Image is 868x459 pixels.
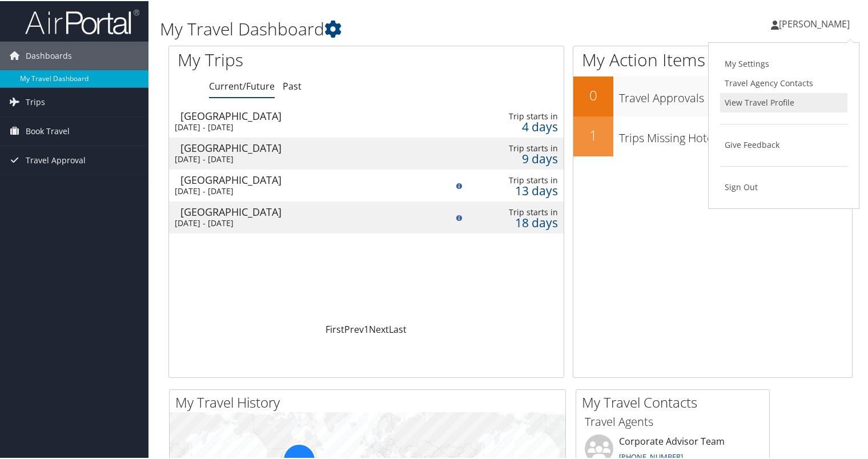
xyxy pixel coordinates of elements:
h3: Travel Approvals Pending (Advisor Booked) [619,83,852,105]
img: airportal-logo.png [25,7,139,34]
div: [DATE] - [DATE] [175,121,427,131]
a: Travel Agency Contacts [720,73,847,92]
div: [GEOGRAPHIC_DATA] [180,206,433,216]
span: Book Travel [26,116,70,144]
div: [GEOGRAPHIC_DATA] [180,142,433,152]
a: [PERSON_NAME] [771,6,861,40]
img: alert-flat-solid-info.png [456,214,462,220]
a: View Travel Profile [720,92,847,111]
a: Next [369,322,389,335]
a: Sign Out [720,176,847,196]
div: Trip starts in [473,142,557,152]
div: Trip starts in [473,174,557,184]
div: Trip starts in [473,110,557,120]
a: Give Feedback [720,134,847,154]
h2: My Travel Contacts [582,392,769,411]
a: First [325,322,344,335]
h3: Trips Missing Hotels [619,123,852,145]
div: 9 days [473,152,557,163]
h2: My Travel History [175,392,565,411]
div: [DATE] - [DATE] [175,153,427,163]
h2: 1 [573,124,613,144]
h1: My Trips [178,47,391,71]
h3: Travel Agents [585,413,761,429]
a: 1Trips Missing Hotels [573,115,852,155]
a: Current/Future [209,79,275,91]
div: 4 days [473,120,557,131]
div: Trip starts in [473,206,557,216]
h2: 0 [573,84,613,104]
a: Prev [344,322,364,335]
div: [GEOGRAPHIC_DATA] [180,110,433,120]
span: Dashboards [26,41,72,69]
h1: My Action Items [573,47,852,71]
span: Travel Approval [26,145,86,174]
h1: My Travel Dashboard [160,16,628,40]
div: 18 days [473,216,557,227]
a: Past [283,79,302,91]
span: Trips [26,87,45,115]
span: [PERSON_NAME] [779,17,850,29]
a: Last [389,322,407,335]
a: My Settings [720,53,847,73]
a: 1 [364,322,369,335]
img: alert-flat-solid-info.png [456,182,462,188]
div: 13 days [473,184,557,195]
div: [GEOGRAPHIC_DATA] [180,174,433,184]
a: 0Travel Approvals Pending (Advisor Booked) [573,75,852,115]
div: [DATE] - [DATE] [175,217,427,227]
div: [DATE] - [DATE] [175,185,427,195]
